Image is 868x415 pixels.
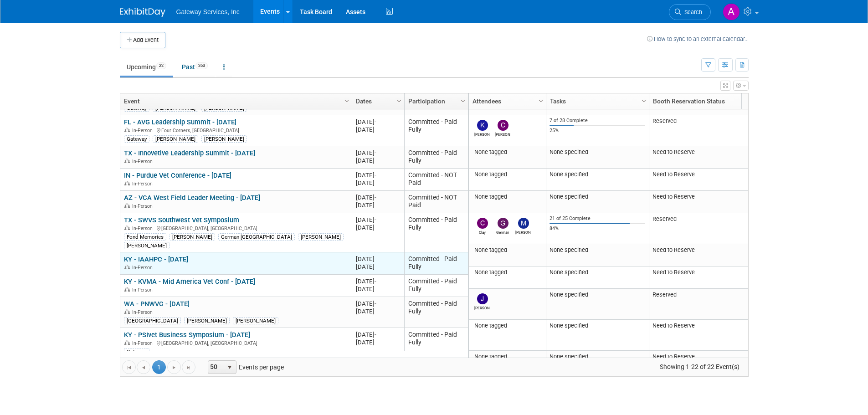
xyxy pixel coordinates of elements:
img: Clay Cass [477,218,488,229]
div: [DATE] [356,224,400,231]
a: How to sync to an external calendar... [647,36,749,42]
span: Column Settings [459,97,467,105]
span: Gateway Services, Inc [176,8,240,15]
div: [PERSON_NAME] [201,135,247,143]
div: Clay Cass [474,229,490,235]
span: 22 [156,62,166,69]
img: Catherine Nolfo [498,120,508,131]
td: Committed - Paid Fully [404,328,468,359]
td: Need to Reserve [649,320,791,351]
div: None specified [550,193,645,200]
a: Upcoming22 [120,58,173,76]
td: Committed - NOT Paid [404,169,468,191]
a: KY - PSIvet Business Symposium - [DATE] [124,331,250,339]
span: In-Person [132,265,155,271]
td: Committed - Paid Fully [404,146,468,169]
div: [PERSON_NAME] [124,242,169,249]
span: - [375,300,376,307]
img: In-Person Event [124,265,130,269]
img: In-Person Event [124,203,130,208]
a: Go to the last page [182,360,195,374]
img: ExhibitDay [120,8,165,17]
div: 21 of 25 Complete [550,215,645,222]
td: Need to Reserve [649,244,791,266]
span: In-Person [132,128,155,133]
div: [DATE] [356,118,400,126]
img: In-Person Event [124,309,130,314]
a: Column Settings [394,93,404,107]
span: In-Person [132,225,155,231]
div: [DATE] [356,277,400,285]
span: - [375,194,376,201]
div: [DATE] [356,285,400,293]
div: [DATE] [356,300,400,307]
div: [DATE] [356,263,400,271]
a: Column Settings [342,93,352,107]
img: Alyson Evans [723,3,740,20]
a: Past263 [175,58,215,76]
img: In-Person Event [124,159,130,163]
a: IN - Purdue Vet Conference - [DATE] [124,171,231,179]
span: In-Person [132,181,155,187]
div: [DATE] [356,126,400,133]
div: [GEOGRAPHIC_DATA], [GEOGRAPHIC_DATA] [124,339,348,347]
td: Need to Reserve [649,169,791,191]
span: - [375,172,376,179]
div: None specified [550,171,645,178]
img: German Delgadillo [498,218,508,229]
td: Committed - NOT Paid [404,191,468,213]
a: Tasks [550,93,643,109]
span: Go to the first page [125,364,133,371]
div: 25% [550,128,645,134]
span: Go to the last page [185,364,192,371]
div: Catherine Nolfo [495,131,511,137]
span: 263 [195,62,208,69]
div: None specified [550,322,645,329]
a: Go to the first page [122,360,136,374]
a: KY - KVMA - Mid America Vet Conf - [DATE] [124,277,255,286]
div: Gateway [124,348,149,355]
div: German Delgadillo [495,229,511,235]
a: KY - IAAHPC - [DATE] [124,255,188,263]
td: Need to Reserve [649,266,791,289]
a: Column Settings [639,93,649,107]
td: Reserved [649,115,791,146]
div: [DATE] [356,157,400,164]
img: Mellisa Baker [518,218,529,229]
span: Column Settings [395,97,403,105]
td: Committed - Paid Fully [404,275,468,297]
a: Dates [356,93,398,109]
div: None specified [550,246,645,254]
a: Search [669,4,711,20]
span: - [375,278,376,285]
div: [PERSON_NAME] [153,135,198,143]
div: [PERSON_NAME] [184,317,230,324]
span: Column Settings [343,97,350,105]
td: Committed - Paid Fully [404,252,468,275]
div: None tagged [472,246,542,254]
span: In-Person [132,309,155,315]
div: None tagged [472,149,542,156]
div: [PERSON_NAME] [233,317,278,324]
div: None tagged [472,171,542,178]
a: Go to the previous page [137,360,150,374]
a: Column Settings [458,93,468,107]
a: Event [124,93,346,109]
span: In-Person [132,340,155,346]
a: WA - PNWVC - [DATE] [124,300,190,308]
div: None specified [550,291,645,298]
div: German [GEOGRAPHIC_DATA] [218,233,295,241]
div: Mellisa Baker [515,229,531,235]
div: [PERSON_NAME] [169,233,215,241]
a: Go to the next page [167,360,181,374]
img: Justine Burke [477,293,488,304]
span: 1 [152,360,166,374]
a: Participation [408,93,462,109]
div: Gateway [124,135,149,143]
span: Showing 1-22 of 22 Event(s) [651,360,748,373]
button: Add Event [120,32,165,48]
div: [DATE] [356,216,400,224]
span: Column Settings [640,97,647,105]
a: Booth Reservation Status [653,93,785,109]
img: In-Person Event [124,128,130,132]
